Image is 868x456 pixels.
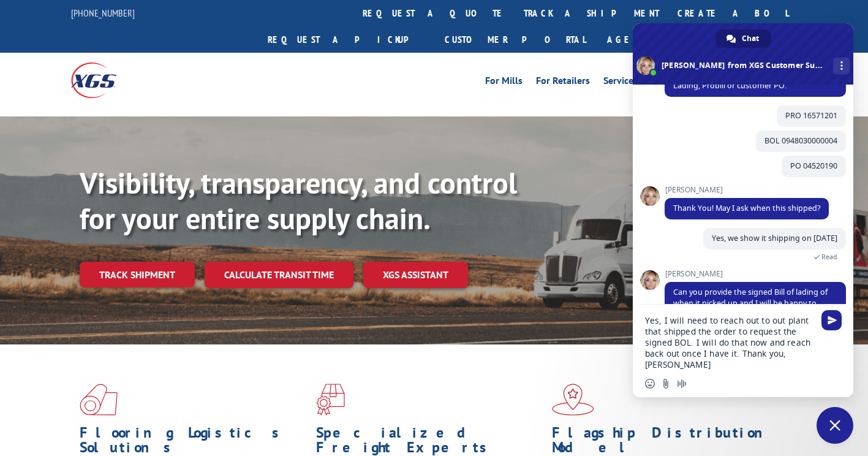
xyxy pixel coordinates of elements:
div: Close chat [817,407,853,444]
span: Read [821,253,837,261]
a: XGS ASSISTANT [363,262,468,288]
a: Agent [595,26,655,53]
span: Send [821,310,842,330]
img: xgs-icon-focused-on-flooring-red [316,384,345,416]
span: Audio message [677,379,687,389]
a: For Mills [485,76,523,89]
a: Request a pickup [259,26,436,53]
span: BOL 0948030000004 [764,135,837,146]
b: Visibility, transparency, and control for your entire supply chain. [80,164,517,237]
span: Thank You! May I ask when this shipped? [673,203,820,213]
span: Can you provide the signed Bill of lading of when it picked up and I will be happy to advise [673,287,828,319]
span: [PERSON_NAME] [665,270,846,278]
div: More channels [833,58,850,74]
textarea: Compose your message... [645,315,814,370]
span: Insert an emoji [645,379,655,389]
a: For Retailers [536,76,590,89]
span: PO 04520190 [790,161,837,171]
div: Chat [715,29,771,48]
a: Customer Portal [436,26,595,53]
span: PRO 16571201 [785,110,837,121]
a: Services [603,76,638,89]
img: xgs-icon-flagship-distribution-model-red [552,384,594,416]
a: Track shipment [80,262,195,287]
span: Send a file [661,379,671,389]
span: [PERSON_NAME] [665,186,829,194]
img: xgs-icon-total-supply-chain-intelligence-red [80,384,118,416]
span: Yes, we show it shipping on [DATE] [712,233,837,243]
span: Chat [742,29,759,48]
a: [PHONE_NUMBER] [71,7,135,19]
a: Calculate transit time [205,262,353,288]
